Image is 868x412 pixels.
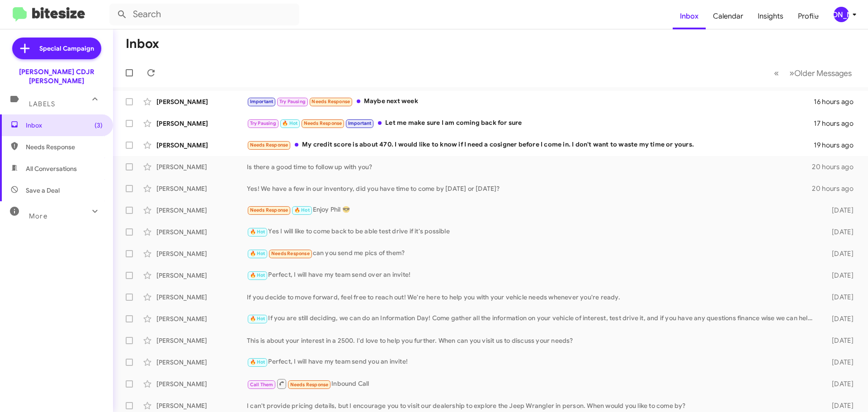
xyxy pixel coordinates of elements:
[156,401,247,410] div: [PERSON_NAME]
[750,3,791,29] a: Insights
[156,293,247,302] div: [PERSON_NAME]
[247,248,817,259] div: can you send me pics of them?
[250,316,265,322] span: 🔥 Hot
[250,272,265,278] span: 🔥 Hot
[817,336,861,345] div: [DATE]
[247,227,817,237] div: Yes I will like to come back to be able test drive if it's possible
[706,3,750,29] a: Calendar
[156,314,247,323] div: [PERSON_NAME]
[812,184,861,193] div: 20 hours ago
[247,140,814,150] div: My credit score is about 470. I would like to know if I need a cosigner before I come in. I don't...
[814,97,861,106] div: 16 hours ago
[109,4,299,25] input: Search
[304,120,342,126] span: Needs Response
[156,206,247,215] div: [PERSON_NAME]
[791,3,826,29] a: Profile
[156,141,247,150] div: [PERSON_NAME]
[814,119,861,128] div: 17 hours ago
[26,121,103,130] span: Inbox
[817,401,861,410] div: [DATE]
[250,382,274,388] span: Call Them
[26,164,77,173] span: All Conversations
[279,99,306,104] span: Try Pausing
[311,99,350,104] span: Needs Response
[250,251,265,256] span: 🔥 Hot
[814,141,861,150] div: 19 hours ago
[156,162,247,171] div: [PERSON_NAME]
[156,97,247,106] div: [PERSON_NAME]
[834,7,849,22] div: [PERSON_NAME]
[250,207,288,213] span: Needs Response
[817,249,861,258] div: [DATE]
[247,313,817,324] div: If you are still deciding, we can do an Information Day! Come gather all the information on your ...
[294,207,310,213] span: 🔥 Hot
[348,120,372,126] span: Important
[247,293,817,302] div: If you decide to move forward, feel free to reach out! We're here to help you with your vehicle n...
[250,229,265,235] span: 🔥 Hot
[94,121,103,130] span: (3)
[247,336,817,345] div: This is about your interest in a 2500. I'd love to help you further. When can you visit us to dis...
[247,205,817,215] div: Enjoy Phil 😎
[784,64,857,82] button: Next
[247,96,814,107] div: Maybe next week
[247,357,817,367] div: Perfect, I will have my team send you an invite!
[817,379,861,388] div: [DATE]
[673,3,706,29] a: Inbox
[39,44,94,53] span: Special Campaign
[290,382,329,388] span: Needs Response
[156,227,247,237] div: [PERSON_NAME]
[769,64,784,82] button: Previous
[29,100,55,108] span: Labels
[26,142,103,152] span: Needs Response
[250,359,265,365] span: 🔥 Hot
[247,184,812,193] div: Yes! We have a few in our inventory, did you have time to come by [DATE] or [DATE]?
[817,271,861,280] div: [DATE]
[247,270,817,280] div: Perfect, I will have my team send over an invite!
[156,271,247,280] div: [PERSON_NAME]
[156,358,247,367] div: [PERSON_NAME]
[817,358,861,367] div: [DATE]
[247,162,812,171] div: Is there a good time to follow up with you?
[156,119,247,128] div: [PERSON_NAME]
[156,336,247,345] div: [PERSON_NAME]
[156,184,247,193] div: [PERSON_NAME]
[126,37,159,51] h1: Inbox
[156,249,247,258] div: [PERSON_NAME]
[794,68,852,78] span: Older Messages
[250,142,288,148] span: Needs Response
[817,293,861,302] div: [DATE]
[817,206,861,215] div: [DATE]
[250,120,276,126] span: Try Pausing
[817,314,861,323] div: [DATE]
[156,379,247,388] div: [PERSON_NAME]
[29,212,47,220] span: More
[247,378,817,389] div: Inbound Call
[250,99,274,104] span: Important
[769,64,857,82] nav: Page navigation example
[774,67,779,79] span: «
[12,38,101,59] a: Special Campaign
[26,186,60,195] span: Save a Deal
[282,120,297,126] span: 🔥 Hot
[817,227,861,237] div: [DATE]
[247,401,817,410] div: I can't provide pricing details, but I encourage you to visit our dealership to explore the Jeep ...
[812,162,861,171] div: 20 hours ago
[789,67,794,79] span: »
[271,251,310,256] span: Needs Response
[247,118,814,128] div: Let me make sure I am coming back for sure
[826,7,858,22] button: [PERSON_NAME]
